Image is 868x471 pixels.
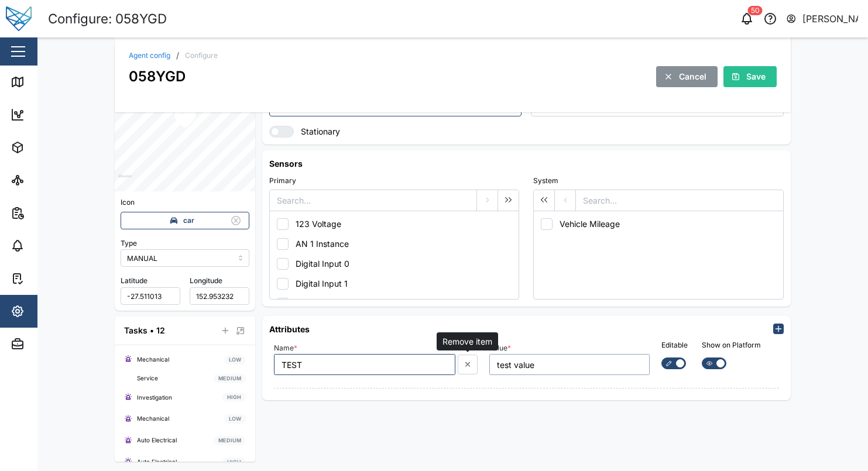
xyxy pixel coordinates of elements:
button: Digital Input 2 [273,294,513,314]
h6: Attributes [269,323,310,335]
button: Vehicle Mileage [537,214,777,234]
a: Auto ElectricalHIGH [124,455,246,469]
div: Admin [30,338,65,350]
a: Mapbox logo [118,174,132,188]
button: Digital Input 1 [273,274,513,294]
span: Cancel [679,67,706,87]
div: 50 [748,6,763,15]
span: HIGH [227,458,242,466]
span: LOW [229,415,242,423]
div: Service [137,374,158,383]
div: Reports [30,207,70,219]
input: Search... [576,190,783,211]
label: Value [489,344,511,352]
a: ServiceMEDIUM [124,374,246,383]
div: Assets [30,141,67,154]
button: Remove Icon [228,212,244,229]
input: Search... [270,190,476,211]
div: Dashboard [30,108,83,121]
div: Auto Electrical [137,436,177,445]
div: Investigation [137,393,172,403]
div: Tasks • 12 [124,324,165,337]
div: Mechanical [137,414,169,424]
div: System [533,176,783,187]
span: MEDIUM [218,436,242,445]
button: AN 1 Instance [273,234,513,254]
button: car [121,212,249,229]
div: Show on Platform [702,340,761,351]
span: LOW [229,356,242,364]
a: MechanicalLOW [124,352,246,367]
button: 123 Voltage [273,214,513,234]
label: Type [121,238,137,249]
div: Configure [185,52,218,59]
div: Alarms [30,239,67,252]
div: Settings [30,305,72,318]
div: Map [30,75,57,88]
label: Name [274,344,297,352]
div: Editable [661,340,688,351]
label: Latitude [121,276,147,287]
span: Save [746,67,766,87]
button: Save [723,66,777,87]
canvas: Map [115,74,255,191]
div: Configure: 058YGD [48,9,167,29]
div: / [176,51,179,60]
label: Longitude [190,276,222,287]
div: [PERSON_NAME] [802,12,859,26]
img: Main Logo [6,6,32,32]
a: Agent config [129,52,170,59]
div: Mechanical [137,355,169,365]
div: Icon [121,197,249,208]
div: Auto Electrical [137,458,177,467]
a: InvestigationHIGH [124,390,246,405]
label: Stationary [294,126,340,137]
span: HIGH [227,393,242,401]
div: 058YGD [129,66,186,87]
div: Sites [30,174,59,187]
button: Digital Input 0 [273,254,513,274]
div: Primary [269,176,519,187]
span: MEDIUM [218,374,242,383]
a: MechanicalLOW [124,412,246,427]
button: Cancel [656,66,718,87]
a: Auto ElectricalMEDIUM [124,434,246,448]
div: Map marker [171,101,199,133]
button: [PERSON_NAME] [785,11,859,27]
span: car [183,212,194,229]
div: Tasks [30,272,63,285]
h6: Sensors [269,157,783,170]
